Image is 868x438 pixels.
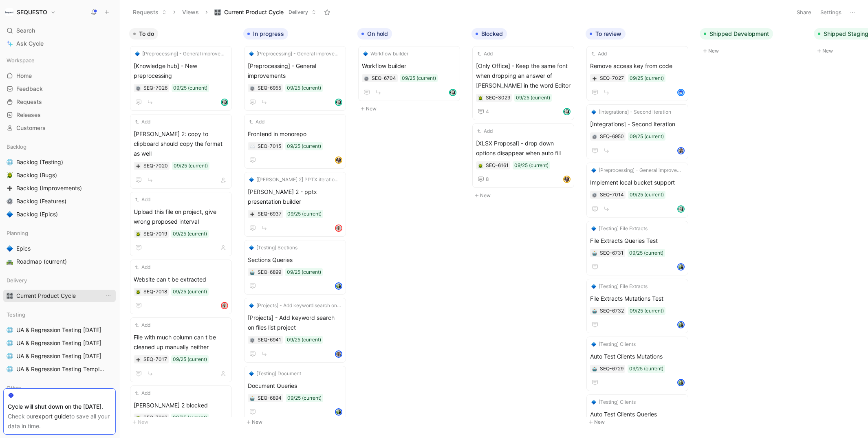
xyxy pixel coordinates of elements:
span: Upload this file on project, give wrong proposed interval [134,207,228,227]
img: 🌐 [7,340,13,346]
button: 🔷 [5,244,15,253]
div: SEQ-7017 [143,355,167,363]
span: Backlog (Improvements) [16,184,82,192]
a: Add[PERSON_NAME] 2: copy to clipboard should copy the format as well09/25 (current) [130,114,232,189]
span: Workspace [7,56,35,64]
button: 🌐 [5,325,15,335]
span: Website can t be extracted [134,275,228,284]
span: Planning [7,229,28,237]
button: 🔷[Integrations] - Second iteration [590,108,672,116]
button: 🔷 [5,209,15,219]
a: AddFile with much column can t be cleaned up manually neither09/25 (current) [130,317,232,382]
span: Blocked [481,30,503,38]
a: 🌐Backlog (Testing) [3,156,116,168]
button: Add [590,50,608,58]
img: 🪲 [136,290,141,295]
div: SEQ-6729 [600,365,623,373]
button: ☁️ [249,143,255,149]
button: Add [134,118,152,126]
div: Workspace [3,54,116,66]
img: 🌐 [7,159,13,165]
div: SEQ-6950 [600,132,624,141]
button: 🌐 [5,364,15,374]
a: Releases [3,109,116,121]
button: 🤖 [592,366,597,372]
span: [PERSON_NAME] 2 - pptx presentation builder [248,187,342,207]
div: SEQ-3029 [486,94,510,102]
div: SEQ-6704 [372,74,396,82]
div: 09/25 (current) [287,142,321,150]
span: Auto Test Clients Mutations [590,352,685,361]
span: Search [16,26,35,35]
img: 🔷 [7,245,13,252]
span: Current Product Cycle [16,292,76,300]
div: SEQ-7020 [143,162,168,170]
span: UA & Regression Testing Template [16,365,105,373]
img: 🤖 [592,309,597,314]
img: 🪲 [478,163,483,168]
button: 🪲 [478,163,483,168]
img: ➕ [136,164,141,169]
button: ⚙️ [364,75,369,81]
a: Customers [3,122,116,134]
div: 🤖 [592,250,597,256]
span: [Testing] Sections [256,244,297,252]
button: 🔷[Preprocessing] - General improvements [134,50,228,58]
div: ⚙️ [249,85,255,91]
span: [Knowledge hub] - New preprocessing [134,61,228,81]
div: 09/25 (current) [173,230,207,238]
span: File with much column can t be cleaned up manually neither [134,332,228,352]
img: 🔷 [249,51,254,56]
img: 🔷 [591,168,596,173]
button: 🪲 [135,231,141,237]
span: Backlog (Testing) [16,158,63,166]
button: 🛣️ [5,257,15,266]
span: Workflow builder [362,61,456,71]
div: 09/25 (current) [630,132,664,141]
span: [Integrations] - Second iteration [599,108,671,116]
div: SEQ-6955 [258,84,281,92]
img: 🎛️ [7,293,13,299]
a: 🔷Epics [3,242,116,255]
div: SEQ-6899 [258,268,281,276]
button: 🔷[Testing] File Extracts [590,225,649,233]
button: New [357,104,465,114]
div: SEQ-7015 [258,142,281,150]
div: Delivery [3,274,116,286]
span: Customers [16,124,46,132]
img: avatar [564,109,570,114]
a: AddUpload this file on project, give wrong proposed interval09/25 (current) [130,192,232,256]
button: On hold [357,28,392,40]
button: Add [134,321,152,329]
div: 🤖 [249,269,255,275]
div: SEQ-6731 [600,249,623,257]
a: 🔷[Testing] File ExtractsFile Extracts Queries Test09/25 (current)avatar [586,221,688,275]
img: ➕ [7,185,13,191]
span: Current Product Cycle [224,8,284,16]
div: SEQ-6941 [258,336,281,344]
img: 🔷 [249,245,254,250]
span: Backlog (Features) [16,197,66,205]
span: UA & Regression Testing [DATE] [16,339,101,347]
a: Feedback [3,83,116,95]
div: 09/25 (current) [173,355,207,363]
span: Workflow builder [370,50,408,58]
img: ☁️ [250,144,255,149]
img: 🔷 [591,226,596,231]
span: File Extracts Queries Test [590,236,685,246]
a: 🌐UA & Regression Testing [DATE] [3,324,116,336]
div: 🪲 [478,95,483,101]
img: 🪲 [478,96,483,101]
span: Requests [16,98,42,106]
button: 🔷[[PERSON_NAME] 2] PPTX iteration 2 [248,176,342,184]
a: Add[XLSX Proposal] - drop down options disappear when auto fill09/25 (current)8avatar [472,123,574,188]
a: 🔷[Preprocessing] - General improvements[Knowledge hub] - New preprocessing09/25 (current)avatar [130,46,232,111]
div: ⚙️ [592,134,597,139]
div: SEQ-7018 [143,288,167,296]
button: Add [476,127,494,135]
button: Add [134,196,152,204]
div: 09/25 (current) [629,249,663,257]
